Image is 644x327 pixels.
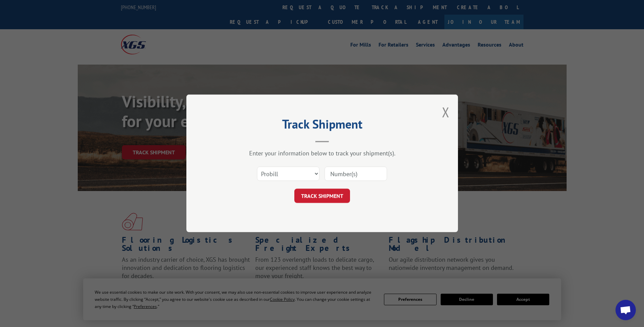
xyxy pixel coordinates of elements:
[325,167,387,181] input: Number(s)
[294,189,350,203] button: TRACK SHIPMENT
[615,300,636,320] div: Open chat
[220,150,424,157] div: Enter your information below to track your shipment(s).
[442,103,449,121] button: Close modal
[220,119,424,132] h2: Track Shipment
